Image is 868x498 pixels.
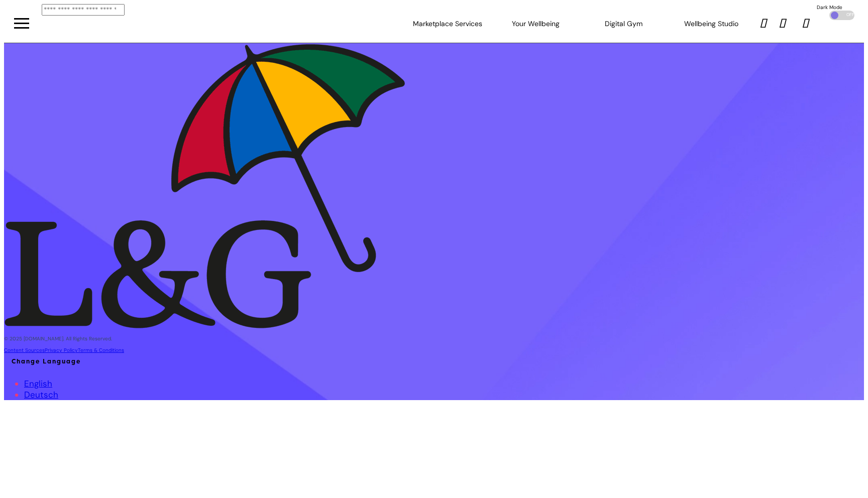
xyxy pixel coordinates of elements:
[24,378,52,389] a: English
[492,8,580,39] div: Your Wellbeing
[78,347,124,353] a: Terms & Conditions
[404,8,492,39] div: Marketplace Services
[4,43,406,329] img: Spectrum.Life logo
[580,8,668,39] div: Digital Gym
[45,347,78,353] a: Privacy Policy
[668,8,755,39] div: Wellbeing Studio
[829,11,857,20] div: OFF
[4,353,88,369] button: Change Language
[4,347,45,353] a: Content Sources
[817,4,867,11] div: Dark Mode
[24,389,58,400] a: Deutsch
